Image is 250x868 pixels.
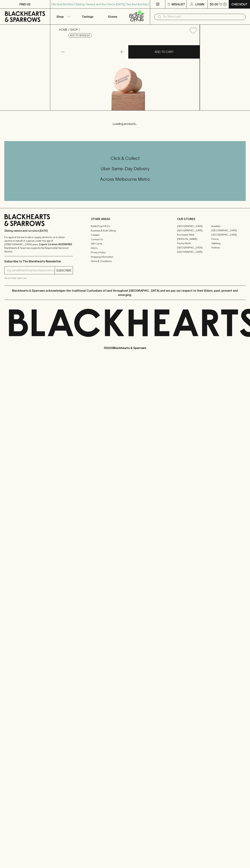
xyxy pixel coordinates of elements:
a: Stores [100,9,125,24]
p: OTHER AREAS [91,217,159,221]
a: Terms & Conditions [91,259,159,263]
button: SUBSCRIBE [55,266,73,274]
button: Add to wishlist [68,33,92,38]
a: Privacy Policy [91,250,159,255]
input: Try "Pinot noir" [163,14,243,20]
p: SUBSCRIBE [56,268,71,273]
p: Login [195,2,204,6]
p: Loading products... [4,122,246,126]
button: Shop [50,9,75,24]
a: Fitzroy [211,237,246,241]
a: [GEOGRAPHIC_DATA] [177,224,211,228]
p: We will never spam you [4,276,73,280]
a: [PERSON_NAME] [177,237,211,241]
h5: Uber Same-Day Delivery [4,166,246,172]
button: ADD TO CART [128,45,200,59]
a: Contact Us [91,237,159,241]
p: Shop [56,14,64,19]
a: Prahran [211,245,246,250]
p: Tastings [82,14,93,19]
a: Geelong [211,241,246,245]
a: Gift Cards [91,242,159,246]
strong: Liquor License #32064953 [39,243,72,246]
a: Bottle Drop FAQ's [91,224,159,228]
p: FIND US [19,2,31,6]
button: Add to wishlist [188,26,198,35]
h5: Click & Collect [4,155,246,161]
img: 34256.png [56,37,200,110]
input: e.g. jane@blackheartsandsparrows.com.au [7,268,55,273]
a: HOME [59,28,68,31]
a: [GEOGRAPHIC_DATA] [177,245,211,250]
p: 0 [224,3,226,5]
a: [GEOGRAPHIC_DATA] [177,250,211,254]
p: Wishlist [172,2,185,6]
p: Blackhearts & Sparrows acknowledges the traditional Custodians of land throughout [GEOGRAPHIC_DAT... [7,288,243,297]
h5: Across Melbourne Metro [4,176,246,182]
p: Stores [108,14,117,19]
a: Brunswick West [177,233,211,237]
a: [GEOGRAPHIC_DATA] [177,228,211,233]
p: Subscribe to The Blackhearts Newsletter [4,259,73,263]
a: Shipping Information [91,255,159,259]
p: ADD TO CART [155,50,174,54]
a: Fitzroy North [177,241,211,245]
a: Tastings [75,9,100,24]
div: Call to action block [4,141,246,201]
a: [GEOGRAPHIC_DATA] [211,233,246,237]
p: OUR STORES [177,217,246,221]
p: Sibling owned and run since [DATE] [4,229,73,233]
a: SHOP [70,28,78,31]
a: [GEOGRAPHIC_DATA] [211,228,246,233]
p: Checkout [231,2,247,6]
a: Business & Bulk Gifting [91,228,159,233]
a: FAQ's [91,246,159,250]
a: Careers [91,233,159,237]
p: It is against the law to sell or supply alcohol to, or to obtain alcohol on behalf of a person un... [4,235,73,253]
a: Braddon [211,224,246,228]
p: $0.00 [210,2,218,6]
